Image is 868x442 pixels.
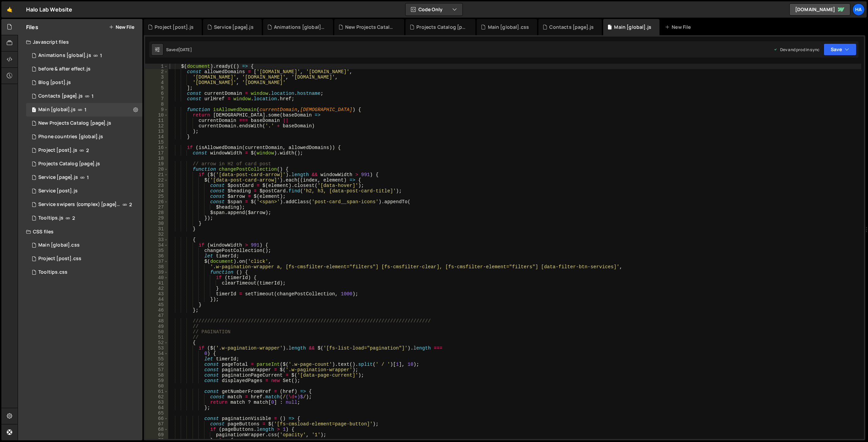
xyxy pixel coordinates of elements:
span: 1 [32,108,36,113]
div: 7 [145,96,168,102]
div: Main [global].js [38,107,76,113]
div: 66 [145,416,168,421]
div: 42 [145,286,168,291]
div: 45 [145,302,168,308]
div: Animations [global].js [38,52,91,59]
div: 25 [145,194,168,199]
button: Code Only [406,3,462,16]
div: 33 [145,237,168,243]
div: [DATE] [178,47,192,52]
div: 826/3053.css [26,238,142,252]
div: 59 [145,378,168,383]
div: 28 [145,210,168,215]
div: 13 [145,129,168,134]
span: 1 [87,175,89,180]
div: 44 [145,297,168,302]
div: 1 [145,64,168,69]
div: Service [page].js [214,24,254,30]
div: 826/1521.js [26,103,142,117]
div: 36 [145,253,168,259]
div: 826/18335.css [26,266,142,279]
div: 826/3363.js [26,76,142,89]
div: Main [global].css [488,24,529,30]
div: 61 [145,389,168,394]
div: Project [post].js [155,24,194,30]
div: 54 [145,351,168,356]
div: 8 [145,102,168,107]
div: 15 [145,140,168,145]
div: 39 [145,270,168,275]
div: 14 [145,134,168,140]
div: 826/10500.js [26,171,142,184]
div: 17 [145,150,168,156]
div: 60 [145,383,168,389]
div: 41 [145,280,168,286]
div: Service [page].js [38,174,78,181]
div: 68 [145,427,168,432]
div: 826/45771.js [26,117,142,130]
div: Saved [166,47,192,52]
div: 826/2754.js [26,49,142,62]
div: 57 [145,367,168,373]
div: before & after effect.js [38,66,91,72]
div: New Projects Catalog [page].js [345,24,396,30]
div: 19 [145,161,168,167]
div: Animations [global].js [274,24,325,30]
span: 2 [72,215,75,221]
div: 27 [145,205,168,210]
a: Ha [852,3,865,16]
a: [DOMAIN_NAME] [789,3,850,16]
div: Service swipers (complex) [page].js [38,202,120,208]
div: 46 [145,308,168,313]
span: 2 [129,202,132,207]
span: 1 [92,93,94,99]
div: Contacts [page].js [38,93,83,99]
div: 4 [145,80,168,85]
div: 6 [145,91,168,96]
div: 37 [145,259,168,264]
div: 9 [145,107,168,112]
div: CSS files [18,225,142,238]
div: Projects Catalog [page].js [38,161,100,167]
div: 34 [145,243,168,248]
div: 22 [145,177,168,183]
div: 55 [145,356,168,362]
div: 21 [145,172,168,177]
div: New File [665,24,693,30]
div: 16 [145,145,168,150]
span: 2 [86,148,89,153]
span: 1 [84,107,86,112]
div: 826/24828.js [26,130,142,144]
button: New File [109,24,134,30]
div: 826/8916.js [26,144,142,157]
div: Tooltips.js [38,215,63,221]
div: 31 [145,226,168,232]
div: 18 [145,156,168,161]
div: 38 [145,264,168,270]
div: 40 [145,275,168,280]
a: 🤙 [1,1,18,18]
div: Main [global].js [614,24,651,30]
div: Contacts [page].js [549,24,594,30]
div: 47 [145,313,168,318]
div: 826/9226.css [26,252,142,266]
div: 20 [145,167,168,172]
div: Phone countries [global].js [38,134,103,140]
div: 826/10093.js [26,157,142,171]
button: Save [824,43,856,56]
div: 48 [145,318,168,324]
div: 43 [145,291,168,297]
div: 2 [145,69,168,75]
div: Main [global].css [38,242,80,248]
div: 12 [145,123,168,129]
div: Tooltips.css [38,269,67,275]
div: 62 [145,394,168,400]
div: Project [post].css [38,256,81,262]
div: Dev and prod in sync [773,47,820,52]
div: 35 [145,248,168,253]
div: 32 [145,232,168,237]
div: 5 [145,85,168,91]
div: 69 [145,432,168,438]
div: 826/7934.js [26,184,142,198]
h2: Files [26,23,38,31]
